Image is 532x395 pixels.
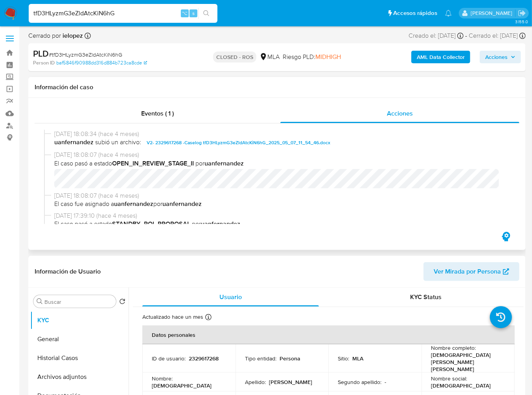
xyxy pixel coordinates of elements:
p: [DEMOGRAPHIC_DATA] [152,382,212,389]
p: Nombre social : [431,375,467,382]
span: MIDHIGH [315,52,341,61]
span: El caso pasó a estado por [54,220,507,228]
span: Accesos rápidos [393,9,437,17]
button: Buscar [37,298,43,305]
p: [DEMOGRAPHIC_DATA][PERSON_NAME] [PERSON_NAME] [431,351,502,373]
p: Actualizado hace un mes [142,313,203,321]
span: Ver Mirada por Persona [434,262,501,281]
button: General [30,330,129,349]
b: OPEN_IN_REVIEW_STAGE_II [112,159,194,168]
b: AML Data Collector [417,51,465,63]
div: MLA [260,53,280,61]
h1: Información del caso [35,83,519,91]
button: Historial Casos [30,349,129,367]
a: Notificaciones [445,10,452,17]
input: Buscar usuario o caso... [29,8,217,18]
button: Ver Mirada por Persona [423,262,519,281]
span: - [465,31,467,40]
span: Eventos ( 1 ) [141,109,174,118]
p: CLOSED - ROS [213,51,256,62]
b: PLD [33,47,49,60]
button: Acciones [480,51,521,63]
p: [PERSON_NAME] [269,378,312,386]
button: AML Data Collector [411,51,470,63]
p: Tipo entidad : [245,355,276,362]
span: Riesgo PLD: [283,53,341,61]
b: ielopez [61,31,83,40]
span: subió un archivo: [95,138,141,147]
th: Datos personales [142,325,515,344]
span: El caso fue asignado a por [54,200,507,208]
p: Nombre : [152,375,173,382]
p: ID de usuario : [152,355,186,362]
p: Persona [280,355,300,362]
span: El caso pasó a estado por [54,159,507,168]
button: V2- 2329617268 -Caselog tfD3HLyzmG3eZldAtcKiN6hG_2025_05_07_11_54_46.docx [143,138,334,147]
span: KYC Status [411,292,442,301]
span: [DATE] 18:08:34 (hace 4 meses) [54,130,507,138]
a: baf5846f90988dd316d884b723ca8cde [56,59,147,66]
button: Volver al orden por defecto [119,298,125,307]
p: Nombre completo : [431,344,476,351]
span: Cerrado por [28,31,83,40]
span: [DATE] 17:39:10 (hace 4 meses) [54,211,507,220]
b: uanfernandez [54,138,94,147]
p: 2329617268 [189,355,219,362]
input: Buscar [44,298,113,305]
b: Person ID [33,59,55,66]
button: search-icon [198,8,214,19]
span: Usuario [219,292,242,301]
b: uanfernandez [162,199,202,208]
p: - [385,378,386,386]
div: Cerrado el: [DATE] [469,31,526,40]
p: MLA [352,355,363,362]
button: KYC [30,311,129,330]
p: [DEMOGRAPHIC_DATA] [431,382,491,389]
b: STANDBY_ROI_PROPOSAL [112,219,190,228]
span: [DATE] 18:08:07 (hace 4 meses) [54,151,507,159]
p: Apellido : [245,378,266,386]
span: Acciones [485,51,508,63]
span: [DATE] 18:08:07 (hace 4 meses) [54,191,507,200]
b: uanfernandez [201,219,240,228]
span: s [192,9,195,17]
a: Salir [518,9,526,17]
span: # tfD3HLyzmG3eZldAtcKiN6hG [49,51,122,59]
span: ⌥ [182,9,188,17]
p: Segundo apellido : [338,378,381,386]
span: Acciones [387,109,413,118]
span: V2- 2329617268 -Caselog tfD3HLyzmG3eZldAtcKiN6hG_2025_05_07_11_54_46.docx [147,138,330,147]
p: Sitio : [338,355,349,362]
div: Creado el: [DATE] [409,31,464,40]
h1: Información de Usuario [35,268,101,276]
b: uanfernandez [114,199,153,208]
button: Archivos adjuntos [30,367,129,386]
p: jessica.fukman@mercadolibre.com [471,9,515,17]
b: uanfernandez [204,159,244,168]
